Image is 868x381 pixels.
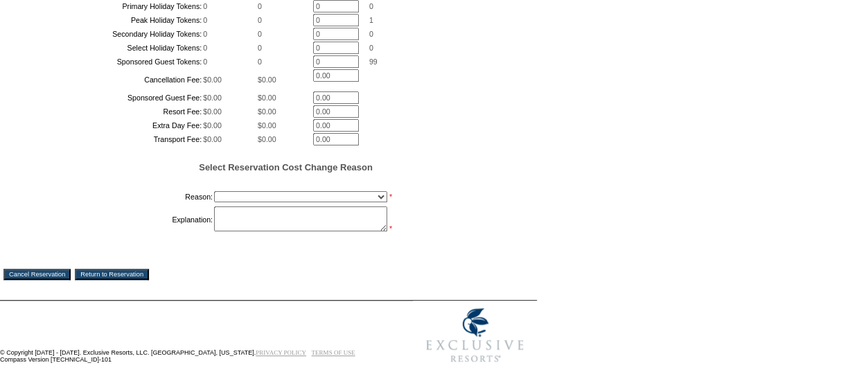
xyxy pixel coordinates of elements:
img: Exclusive Resorts [413,301,537,370]
td: Cancellation Fee: [39,69,202,90]
td: Sponsored Guest Tokens: [39,55,202,68]
td: Explanation: [39,206,213,233]
span: 0 [258,44,262,52]
a: TERMS OF USE [312,349,355,356]
td: Extra Day Fee: [39,119,202,132]
span: 0 [203,57,207,66]
td: Sponsored Guest Fee: [39,91,202,104]
span: 0 [369,2,373,10]
td: Select Holiday Tokens: [39,42,202,54]
span: 0 [203,44,207,52]
a: PRIVACY POLICY [256,349,306,356]
span: $0.00 [258,94,276,102]
span: 0 [369,44,373,52]
span: 99 [369,57,378,66]
span: $0.00 [258,121,276,130]
span: $0.00 [258,135,276,143]
span: 0 [258,57,262,66]
span: 0 [369,30,373,38]
td: Peak Holiday Tokens: [39,14,202,26]
span: 0 [258,16,262,24]
span: $0.00 [258,107,276,116]
span: 0 [203,30,207,38]
span: $0.00 [203,121,222,130]
span: 0 [258,2,262,10]
h5: Select Reservation Cost Change Reason [38,162,533,172]
td: Secondary Holiday Tokens: [39,28,202,40]
span: 0 [203,16,207,24]
span: 1 [369,16,373,24]
td: Reason: [39,188,213,205]
span: $0.00 [258,76,276,84]
td: Transport Fee: [39,133,202,145]
span: 0 [203,2,207,10]
span: $0.00 [203,94,222,102]
span: 0 [258,30,262,38]
span: $0.00 [203,107,222,116]
input: Cancel Reservation [3,269,71,280]
td: Resort Fee: [39,105,202,118]
span: $0.00 [203,76,222,84]
input: Return to Reservation [75,269,149,280]
span: $0.00 [203,135,222,143]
